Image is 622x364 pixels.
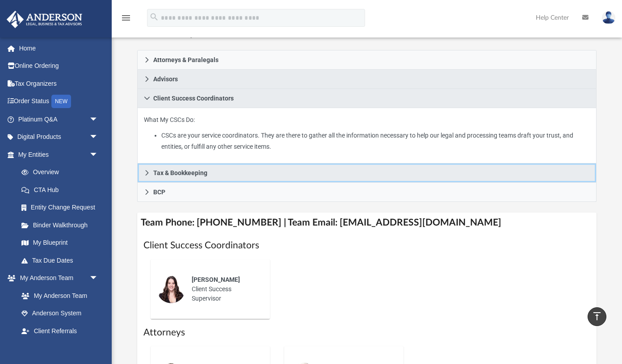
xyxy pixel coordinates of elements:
span: arrow_drop_down [89,128,107,146]
div: Client Success Supervisor [185,269,264,310]
a: Digital Productsarrow_drop_down [6,128,112,146]
i: menu [121,13,131,23]
a: BCP [137,183,597,202]
a: Online Ordering [6,57,112,75]
a: Binder Walkthrough [13,216,112,234]
span: Tax & Bookkeeping [153,170,207,176]
i: search [149,12,159,22]
a: Order StatusNEW [6,92,112,111]
a: My Entitiesarrow_drop_down [6,146,112,163]
a: Entity Change Request [13,199,112,217]
div: Client Success Coordinators [137,108,597,163]
i: vertical_align_top [592,311,602,322]
a: Client Referrals [13,322,107,340]
img: Anderson Advisors Platinum Portal [4,11,85,28]
p: What My CSCs Do: [144,114,590,152]
h1: Client Success Coordinators [143,239,590,252]
span: arrow_drop_down [89,269,107,288]
li: CSCs are your service coordinators. They are there to gather all the information necessary to hel... [161,130,590,152]
span: Client Success Coordinators [153,95,234,101]
h1: Attorneys [143,326,590,339]
a: Tax Organizers [6,75,112,92]
div: NEW [51,95,71,108]
a: Attorneys & Paralegals [137,50,597,70]
a: My Anderson Team [13,287,103,305]
img: User Pic [602,11,615,24]
a: Tax Due Dates [13,251,112,269]
a: Client Success Coordinators [137,89,597,108]
span: arrow_drop_down [89,146,107,164]
span: arrow_drop_down [89,110,107,129]
a: Advisors [137,70,597,89]
a: vertical_align_top [588,307,606,326]
img: thumbnail [157,275,185,303]
a: My Blueprint [13,234,107,252]
a: Overview [13,163,112,181]
a: Platinum Q&Aarrow_drop_down [6,110,112,128]
a: My Anderson Teamarrow_drop_down [6,269,107,287]
span: [PERSON_NAME] [192,276,240,283]
a: menu [121,17,131,23]
span: Attorneys & Paralegals [153,57,219,63]
a: CTA Hub [13,181,112,199]
a: Home [6,39,112,57]
span: BCP [153,189,165,195]
h4: Team Phone: [PHONE_NUMBER] | Team Email: [EMAIL_ADDRESS][DOMAIN_NAME] [137,213,597,233]
span: Advisors [153,76,178,82]
a: Tax & Bookkeeping [137,163,597,183]
a: Anderson System [13,305,107,322]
